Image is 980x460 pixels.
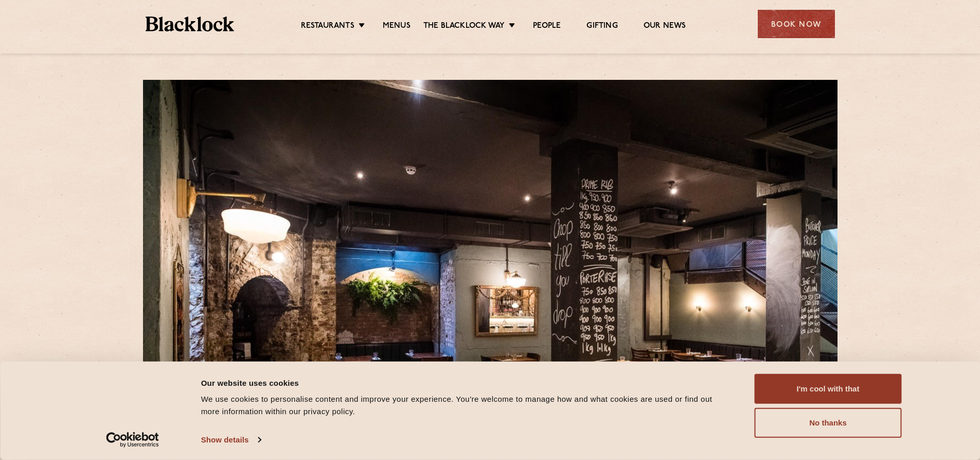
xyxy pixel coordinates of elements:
[533,21,561,32] a: People
[201,393,732,418] div: We use cookies to personalise content and improve your experience. You're welcome to manage how a...
[755,408,902,438] button: No thanks
[383,21,411,32] a: Menus
[644,21,686,32] a: Our News
[146,16,235,31] img: BL_Textured_Logo-footer-cropped.svg
[758,10,835,38] div: Book Now
[755,374,902,404] button: I'm cool with that
[87,432,177,448] a: Usercentrics Cookiebot - opens in a new window
[586,21,617,32] a: Gifting
[201,377,732,389] div: Our website uses cookies
[201,432,261,448] a: Show details
[423,21,505,32] a: The Blacklock Way
[301,21,354,32] a: Restaurants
